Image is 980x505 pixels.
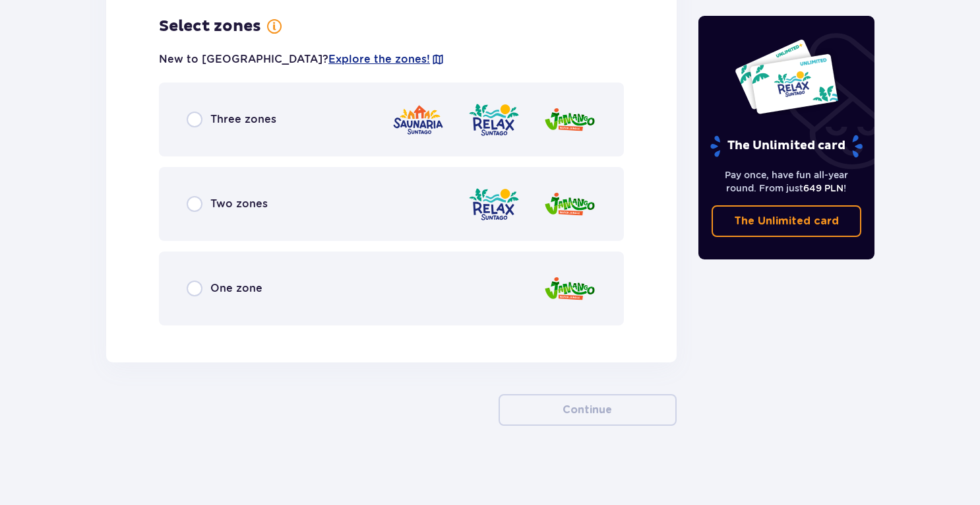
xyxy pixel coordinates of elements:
button: Continue [499,394,677,426]
img: zone logo [468,185,520,223]
span: 649 PLN [803,183,843,193]
p: The Unlimited card [709,135,864,158]
p: Two zones [210,197,268,211]
p: Three zones [210,112,276,127]
a: The Unlimited card [712,205,862,237]
p: The Unlimited card [734,214,839,228]
img: zone logo [543,101,596,139]
img: zone logo [392,101,444,139]
p: Select zones [159,17,261,36]
p: One zone [210,281,262,296]
a: Explore the zones! [328,52,430,67]
img: zone logo [468,101,520,139]
p: Pay once, have fun all-year round. From just ! [712,168,862,195]
p: New to [GEOGRAPHIC_DATA]? [159,52,444,67]
img: zone logo [543,270,596,308]
p: Continue [563,403,612,417]
img: zone logo [543,185,596,223]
